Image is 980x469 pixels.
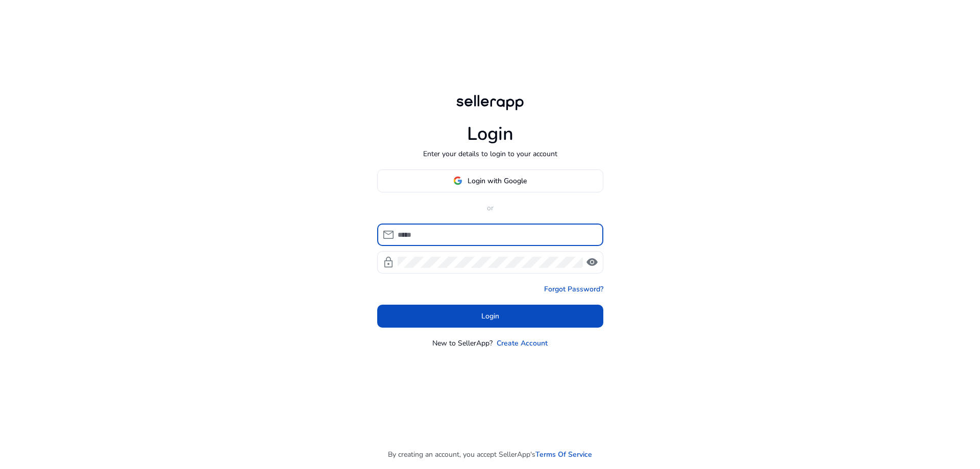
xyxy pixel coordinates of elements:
span: lock [382,256,395,268]
span: visibility [586,256,598,268]
a: Create Account [497,338,548,349]
span: Login with Google [468,176,527,186]
img: google-logo.svg [453,176,462,185]
a: Terms Of Service [535,449,592,460]
span: Login [481,311,499,322]
p: Enter your details to login to your account [423,149,557,159]
h1: Login [467,123,513,145]
p: or [377,203,603,213]
a: Forgot Password? [544,284,603,294]
button: Login [377,305,603,328]
p: New to SellerApp? [432,338,493,349]
span: mail [382,229,395,241]
button: Login with Google [377,169,603,192]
